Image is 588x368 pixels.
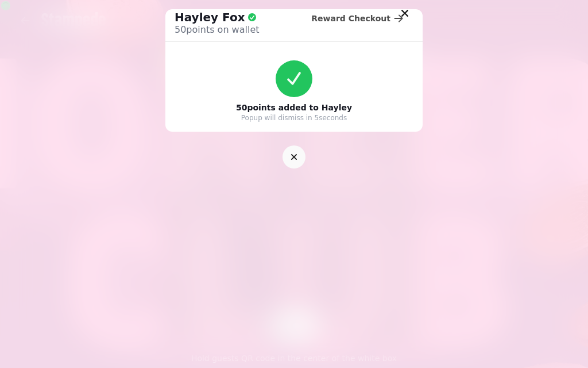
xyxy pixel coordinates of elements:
[175,23,260,37] p: 50 points on wallet
[175,9,245,25] p: Hayley Fox
[302,9,413,28] button: Reward Checkout
[236,102,352,113] p: 50 points added to Hayley
[311,14,390,22] span: Reward Checkout
[241,113,347,122] p: Popup will dismiss in 5 seconds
